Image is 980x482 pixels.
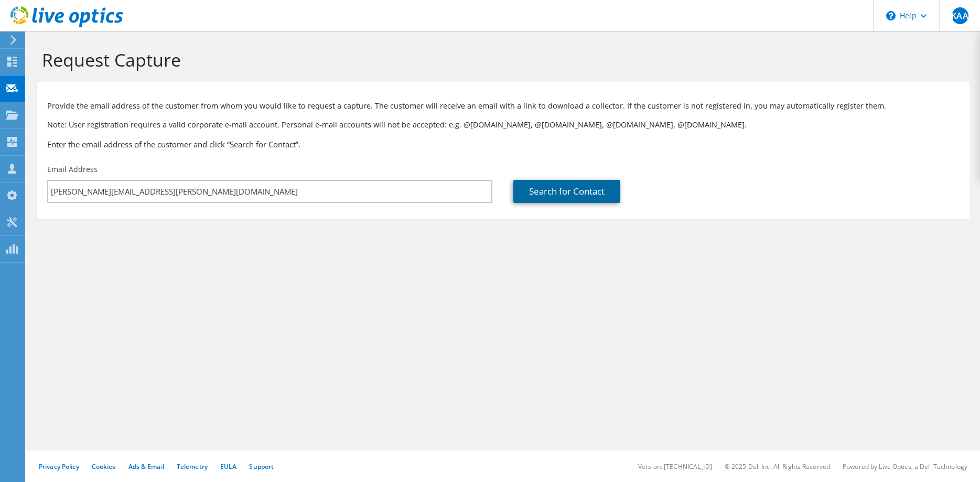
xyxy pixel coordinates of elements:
[220,462,236,471] a: EULA
[843,462,967,471] li: Powered by Live Optics, a Dell Technology
[47,100,959,112] p: Provide the email address of the customer from whom you would like to request a capture. The cust...
[513,180,620,203] a: Search for Contact
[886,11,896,20] svg: \n
[638,462,712,471] li: Version: [TECHNICAL_ID]
[725,462,830,471] li: © 2025 Dell Inc. All Rights Reserved
[47,164,98,175] label: Email Address
[952,7,968,24] span: KAA
[39,462,79,471] a: Privacy Policy
[92,462,116,471] a: Cookies
[249,462,274,471] a: Support
[128,462,164,471] a: Ads & Email
[47,119,959,131] p: Note: User registration requires a valid corporate e-mail account. Personal e-mail accounts will ...
[47,138,959,150] h3: Enter the email address of the customer and click “Search for Contact”.
[42,49,959,71] h1: Request Capture
[177,462,208,471] a: Telemetry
